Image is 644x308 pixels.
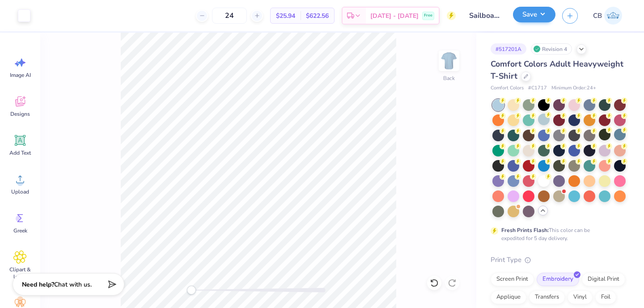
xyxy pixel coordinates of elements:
[491,59,623,81] span: Comfort Colors Adult Heavyweight T-Shirt
[537,273,579,286] div: Embroidery
[54,280,92,289] span: Chat with us.
[10,72,31,79] span: Image AI
[551,84,596,92] span: Minimum Order: 24 +
[443,74,455,82] div: Back
[187,286,196,295] div: Accessibility label
[212,8,247,24] input: – –
[528,84,547,92] span: # C1717
[276,11,295,21] span: $25.94
[306,11,329,21] span: $622.56
[9,149,31,156] span: Add Text
[370,11,419,21] span: [DATE] - [DATE]
[568,291,593,304] div: Vinyl
[491,255,626,265] div: Print Type
[501,226,611,242] div: This color can be expedited for 5 day delivery.
[531,43,572,55] div: Revision 4
[604,7,622,25] img: Caroline Beach
[593,11,602,21] span: CB
[491,43,526,55] div: # 517201A
[491,273,534,286] div: Screen Print
[462,7,506,25] input: Untitled Design
[501,227,549,234] strong: Fresh Prints Flash:
[595,291,616,304] div: Foil
[440,52,458,70] img: Back
[491,84,524,92] span: Comfort Colors
[589,7,626,25] a: CB
[513,7,555,22] button: Save
[529,291,565,304] div: Transfers
[5,266,35,280] span: Clipart & logos
[22,280,54,289] strong: Need help?
[491,291,526,304] div: Applique
[13,227,27,234] span: Greek
[10,110,30,118] span: Designs
[424,13,432,19] span: Free
[582,273,625,286] div: Digital Print
[11,188,29,195] span: Upload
